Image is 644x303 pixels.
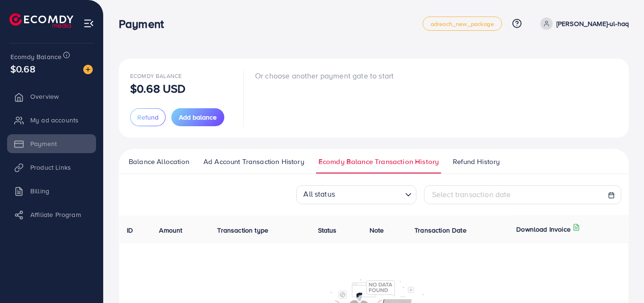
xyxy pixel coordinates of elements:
span: Select transaction date [432,189,511,199]
span: ID [127,225,133,235]
p: $0.68 USD [130,83,185,94]
span: Note [370,225,384,235]
button: Refund [130,108,166,126]
a: [PERSON_NAME]-ul-haq [537,17,629,30]
img: logo [9,13,73,28]
span: Ecomdy Balance Transaction History [318,156,439,167]
div: Search for option [296,185,416,204]
span: Refund [137,113,159,122]
span: Amount [159,225,182,235]
span: Add balance [179,113,217,122]
img: image [83,65,93,74]
button: Add balance [171,108,224,126]
p: Or choose another payment gate to start [255,70,394,81]
span: Transaction Date [415,225,467,235]
span: Refund History [453,156,500,167]
span: $0.68 [10,62,35,76]
span: All status [301,186,337,202]
span: Transaction type [217,225,268,235]
a: adreach_new_package [423,17,502,31]
span: Status [318,225,337,235]
p: Download Invoice [516,224,571,235]
p: [PERSON_NAME]-ul-haq [556,18,629,29]
span: Balance Allocation [129,156,189,167]
span: adreach_new_package [431,21,494,27]
h3: Payment [119,17,171,31]
span: Ad Account Transaction History [203,156,304,167]
img: menu [83,18,94,29]
span: Ecomdy Balance [10,52,62,61]
input: Search for option [338,187,401,202]
span: Ecomdy Balance [130,72,182,80]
